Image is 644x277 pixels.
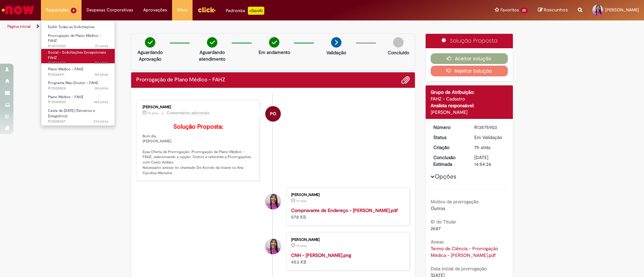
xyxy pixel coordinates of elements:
span: 7h atrás [148,111,158,115]
a: Aberto R13508357 : Cesta de Natal (Terceiros e Estagiários) [41,107,115,122]
span: R13566411 [48,72,108,77]
b: Anexo [431,239,444,245]
time: 09/09/2025 15:16:58 [94,119,108,124]
span: Rascunhos [544,7,568,13]
time: 29/09/2025 10:53:08 [296,199,307,203]
span: Aprovações [143,7,167,13]
p: Aguardando Aprovação [134,49,166,62]
span: 6 [71,8,76,13]
ul: Trilhas de página [5,20,424,33]
a: Página inicial [7,24,31,29]
a: Aberto R13566411 : Plano Médico - FAHZ [41,66,115,78]
b: Motivo da prorrogação [431,199,479,205]
span: PO [270,106,276,122]
div: Solução Proposta [426,34,513,48]
p: +GenAi [248,7,264,15]
a: Rascunhos [538,7,568,13]
a: Download de Termo de Ciência - Prorrogação Médica - Victor Henrique Anastacio Pellegrini.pdf [431,246,499,258]
a: Exibir Todas as Solicitações [41,23,115,31]
p: Em andamento [259,49,290,56]
ul: Requisições [41,20,115,126]
time: 16/09/2025 15:52:23 [94,99,108,105]
span: R13575903 [48,44,108,49]
span: Despesas Corporativas [87,7,133,13]
img: check-circle-green.png [207,37,217,48]
span: 8d atrás [95,86,108,91]
button: Adicionar anexos [401,76,410,84]
small: Comentários adicionais [167,110,210,116]
span: 7h atrás [95,44,108,49]
div: [DATE] 14:54:36 [474,154,505,167]
button: Rejeitar Solução [431,66,508,76]
time: 25/09/2025 12:24:07 [95,60,108,65]
div: Lauane Laissa De Oliveira [265,239,281,254]
span: 14d atrás [94,99,108,105]
div: Grupo de Atribuição: [431,89,508,95]
div: Priscila Oliveira [265,106,281,122]
a: Aberto R13540503 : Plano Médico - FAHZ [41,93,115,106]
img: img-circle-grey.png [393,37,404,48]
div: FAHZ - Cadastro [431,95,508,102]
span: Prorrogação de Plano Médico - FAHZ [48,33,101,44]
span: [PERSON_NAME] [605,7,639,13]
dt: Conclusão Estimada [428,154,470,167]
span: R13540503 [48,99,108,105]
span: Favoritos [500,7,519,13]
span: 20 [520,8,528,13]
dt: Número [428,124,470,131]
b: ID do Titular [431,219,456,225]
span: R13566424 [48,60,108,66]
span: Plano Médico - FAHZ [48,94,84,99]
img: check-circle-green.png [145,37,155,48]
div: Padroniza [226,7,264,15]
div: Lauane Laissa De Oliveira [265,194,281,209]
p: Validação [326,49,346,56]
img: ServiceNow [1,3,35,17]
img: arrow-next.png [331,37,341,48]
div: R13575903 [474,124,505,131]
div: 453 KB [291,252,403,265]
div: 29/09/2025 10:54:33 [474,144,505,151]
span: 7h atrás [296,199,307,203]
img: click_logo_yellow_360x200.png [198,5,216,15]
div: [PERSON_NAME] [431,109,508,116]
button: Aceitar solução [431,53,508,64]
span: Requisições [46,7,69,13]
time: 29/09/2025 10:53:08 [296,244,307,248]
span: Plano Médico - FAHZ [48,67,84,72]
time: 25/09/2025 12:20:50 [95,72,108,77]
div: [PERSON_NAME] [291,193,403,197]
a: Aberto R13555024 : Programa Meu Doutor - FAHZ [41,79,115,92]
p: Aguardando atendimento [196,49,228,62]
a: Aberto R13575903 : Prorrogação de Plano Médico - FAHZ [41,32,115,47]
div: Analista responsável: [431,102,508,109]
span: Cesta de [DATE] (Terceiros e Estagiários) [48,108,95,119]
div: [PERSON_NAME] [143,105,254,109]
p: Bom dia, [PERSON_NAME], Essa Oferta de Prorrogação: Prorrogação de Plano Médico - FAHZ, seleciona... [143,124,254,176]
span: Outros [431,205,445,211]
span: 5d atrás [95,60,108,65]
time: 29/09/2025 11:06:51 [148,111,158,115]
b: Data inicial da prorrogação [431,266,487,272]
span: 7h atrás [474,144,490,150]
time: 29/09/2025 10:54:34 [95,44,108,49]
span: 21d atrás [94,119,108,124]
img: check-circle-green.png [269,37,279,48]
dt: Status [428,134,470,141]
time: 29/09/2025 10:54:33 [474,144,490,150]
a: CNH - [PERSON_NAME].png [291,252,351,258]
span: 2687 [431,225,441,231]
a: Comprovante de Endereço - [PERSON_NAME].pdf [291,207,398,213]
span: R13555024 [48,86,108,91]
p: Concluído [388,49,409,56]
b: Solução Proposta: [173,123,223,131]
dt: Criação [428,144,470,151]
div: [PERSON_NAME] [291,238,403,242]
div: Em Validação [474,134,505,141]
h2: Prorrogação de Plano Médico - FAHZ Histórico de tíquete [136,77,225,83]
time: 22/09/2025 12:50:03 [95,86,108,91]
span: Social – Solicitações Excepcionais FAHZ [48,50,106,60]
div: 578 KB [291,207,403,220]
